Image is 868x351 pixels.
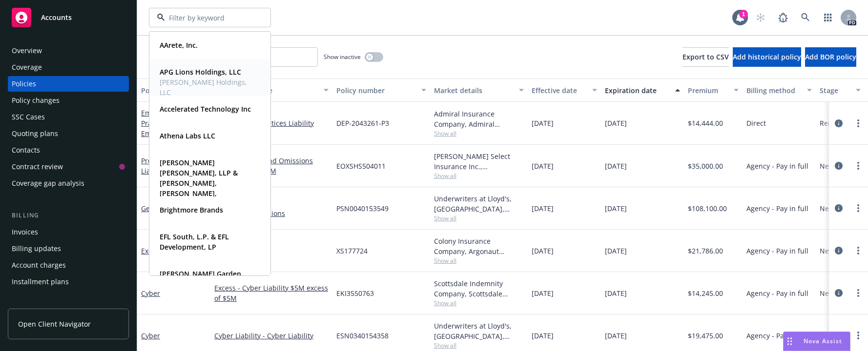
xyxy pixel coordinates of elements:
span: $19,475.00 [688,331,723,341]
span: [DATE] [532,331,554,341]
div: Billing updates [12,241,61,256]
a: circleInformation [833,160,845,172]
div: Coverage [12,59,42,75]
span: Nova Assist [804,337,842,345]
div: Quoting plans [12,126,58,141]
a: Excess - Errors and Omissions $5M excess of $5M [214,156,329,176]
div: Drag to move [784,332,796,351]
span: [DATE] [532,118,554,128]
a: more [852,287,864,299]
div: Colony Insurance Company, Argonaut Insurance Company (Argo), CRC Group [434,236,524,256]
button: Billing method [743,78,816,102]
span: Agency - Pay in full [746,331,808,341]
span: Agency - Pay in full [746,203,808,214]
span: Show all [434,129,524,137]
div: Underwriters at Lloyd's, [GEOGRAPHIC_DATA], [PERSON_NAME] of London, CRC Group [434,321,524,341]
a: Cyber [141,331,160,340]
strong: APG Lions Holdings, LLC [160,67,241,77]
span: New BOR [820,161,850,171]
span: New BOR [820,203,850,214]
div: Admiral Insurance Company, Admiral Insurance Group ([PERSON_NAME] Corporation), CRC Group [434,109,524,129]
span: [DATE] [605,118,627,128]
a: Cyber Liability - Cyber Liability [214,331,329,341]
span: [DATE] [605,246,627,256]
a: circleInformation [833,287,845,299]
button: Premium [684,78,743,102]
span: $14,245.00 [688,288,723,298]
div: Contacts [12,142,40,158]
input: Filter by keyword [165,13,251,23]
button: Stage [816,78,865,102]
a: Switch app [818,8,838,27]
span: $108,100.00 [688,203,727,214]
button: Export to CSV [682,47,729,67]
span: New BOR [820,246,850,256]
button: Add BOR policy [805,47,856,67]
a: Contacts [8,142,129,158]
span: Show all [434,214,524,222]
span: Agency - Pay in full [746,161,808,171]
span: Agency - Pay in full [746,246,808,256]
a: Policies [8,76,129,92]
div: Installment plans [12,274,69,290]
div: Billing method [746,85,801,96]
div: Overview [12,43,42,58]
a: Errors and Omissions [214,208,329,218]
a: Account charges [8,257,129,273]
a: General Liability [141,204,194,213]
span: Export to CSV [682,52,729,61]
a: more [852,245,864,256]
strong: AArete, Inc. [160,40,198,50]
a: circleInformation [833,117,845,129]
span: - Employment Practices Liability [141,118,200,148]
strong: [PERSON_NAME] Garden Ornaments [160,269,241,289]
div: Expiration date [605,85,669,96]
span: [DATE] [532,288,554,298]
span: Direct [746,118,766,128]
div: Billing [8,211,129,220]
span: DEP-2043261-P3 [336,118,389,128]
button: Expiration date [601,78,684,102]
a: SSC Cases [8,109,129,125]
a: Excess - Cyber Liability $5M excess of $5M [214,283,329,303]
a: Employment Practices Liability [214,118,329,128]
span: PSN0040153549 [336,203,389,214]
a: Accounts [8,4,129,31]
span: [PERSON_NAME] Holdings, LLC [160,77,258,97]
a: Quoting plans [8,126,129,141]
div: Policies [12,76,36,92]
span: New BOR [820,288,850,298]
div: Invoices [12,224,38,240]
div: 1 [739,8,748,17]
span: $21,786.00 [688,246,723,256]
span: New BOR [820,331,850,341]
span: [DATE] [532,246,554,256]
span: Show all [434,341,524,350]
span: Add BOR policy [805,52,856,61]
span: ESN0340154358 [336,331,389,341]
a: more [852,160,864,172]
a: Excess [214,246,329,256]
a: General Liability [214,198,329,208]
span: Add historical policy [733,52,801,61]
strong: Accelerated Technology Inc [160,104,251,114]
span: XS177724 [336,246,368,256]
button: Policy details [137,78,210,102]
a: Billing updates [8,241,129,256]
span: [DATE] [532,161,554,171]
a: Professional Liability [141,156,181,175]
div: SSC Cases [12,109,45,125]
a: Overview [8,43,129,58]
a: Cyber [141,289,160,298]
strong: Athena Labs LLC [160,131,215,140]
a: more [852,330,864,341]
a: Employment Practices Liability [141,108,200,148]
span: [DATE] [605,288,627,298]
a: circleInformation [833,202,845,214]
a: Invoices [8,224,129,240]
strong: Brightmore Brands [160,205,223,214]
a: Installment plans [8,274,129,290]
span: $14,444.00 [688,118,723,128]
a: more [852,202,864,214]
span: Renewal [820,118,847,128]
